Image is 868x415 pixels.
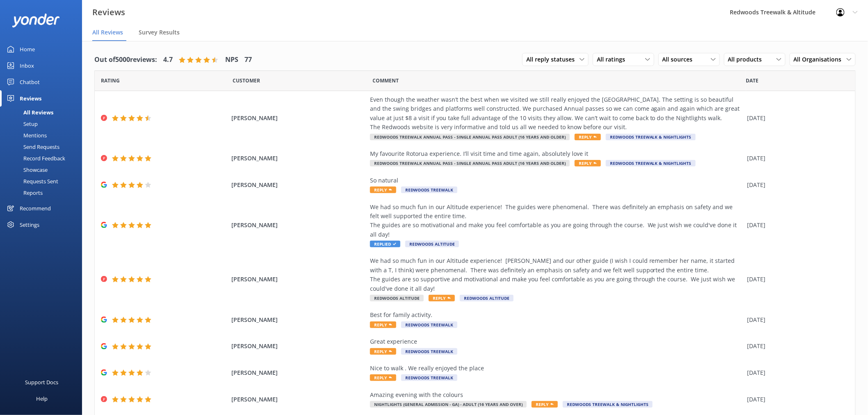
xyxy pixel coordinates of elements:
[401,187,457,193] span: Redwoods Treewalk
[370,337,743,346] div: Great experience
[401,374,457,381] span: Redwoods Treewalk
[405,241,459,247] span: Redwoods Altitude
[20,57,34,74] div: Inbox
[233,77,260,84] span: Date
[575,134,601,140] span: Reply
[747,342,845,351] div: [DATE]
[231,368,366,377] span: [PERSON_NAME]
[370,241,400,247] span: Replied
[20,41,35,57] div: Home
[370,364,743,373] div: Nice to walk . We really enjoyed the place
[231,315,366,324] span: [PERSON_NAME]
[747,368,845,377] div: [DATE]
[370,390,743,399] div: Amazing evening with the colours
[5,187,43,198] div: Reports
[370,160,570,166] span: Redwoods Treewalk Annual Pass - Single Annual Pass Adult (16 years and older)
[370,310,743,319] div: Best for family activity.
[101,77,120,84] span: Date
[370,322,396,328] span: Reply
[370,176,743,185] div: So natural
[231,114,366,123] span: [PERSON_NAME]
[794,55,847,64] span: All Organisations
[597,55,630,64] span: All ratings
[606,160,696,166] span: Redwoods Treewalk & Nightlights
[5,107,82,118] a: All Reviews
[563,401,653,408] span: Redwoods Treewalk & Nightlights
[746,77,759,84] span: Date
[370,134,570,140] span: Redwoods Treewalk Annual Pass - Single Annual Pass Adult (16 years and older)
[728,55,767,64] span: All products
[370,295,424,301] span: Redwoods Altitude
[5,164,82,176] a: Showcase
[92,6,125,19] h3: Reviews
[5,164,48,176] div: Showcase
[401,322,457,328] span: Redwoods Treewalk
[231,275,366,284] span: [PERSON_NAME]
[373,77,399,84] span: Question
[747,275,845,284] div: [DATE]
[747,395,845,404] div: [DATE]
[5,141,82,153] a: Send Requests
[139,28,180,36] span: Survey Results
[575,160,601,166] span: Reply
[606,134,696,140] span: Redwoods Treewalk & Nightlights
[231,180,366,189] span: [PERSON_NAME]
[370,256,743,293] div: We had so much fun in our Altitude experience! [PERSON_NAME] and our other guide (I wish I could ...
[429,295,455,301] span: Reply
[231,395,366,404] span: [PERSON_NAME]
[532,401,558,408] span: Reply
[20,74,40,90] div: Chatbot
[36,390,48,407] div: Help
[747,315,845,324] div: [DATE]
[25,374,59,390] div: Support Docs
[5,118,82,130] a: Setup
[231,221,366,230] span: [PERSON_NAME]
[12,14,59,27] img: yonder-white-logo.png
[244,55,252,65] h4: 77
[5,176,58,187] div: Requests Sent
[747,221,845,230] div: [DATE]
[370,187,396,193] span: Reply
[5,141,59,153] div: Send Requests
[5,153,82,164] a: Record Feedback
[460,295,514,301] span: Redwoods Altitude
[231,154,366,163] span: [PERSON_NAME]
[370,348,396,355] span: Reply
[747,180,845,189] div: [DATE]
[5,130,47,141] div: Mentions
[370,203,743,239] div: We had so much fun in our Altitude experience! The guides were phenomenal. There was definitely a...
[747,114,845,123] div: [DATE]
[231,342,366,351] span: [PERSON_NAME]
[370,95,743,132] div: Even though the weather wasn’t the best when we visited we still really enjoyed the [GEOGRAPHIC_D...
[526,55,580,64] span: All reply statuses
[5,176,82,187] a: Requests Sent
[20,217,39,233] div: Settings
[92,28,123,36] span: All Reviews
[5,118,38,130] div: Setup
[20,200,51,217] div: Recommend
[370,149,743,158] div: My favourite Rotorua experience. I’ll visit time and time again, absolutely love it
[5,153,65,164] div: Record Feedback
[5,187,82,198] a: Reports
[370,401,527,408] span: Nightlights (General Admission - GA) - Adult (16 years and over)
[5,107,53,118] div: All Reviews
[94,55,157,65] h4: Out of 5000 reviews:
[662,55,698,64] span: All sources
[370,374,396,381] span: Reply
[20,90,41,107] div: Reviews
[225,55,238,65] h4: NPS
[747,154,845,163] div: [DATE]
[163,55,173,65] h4: 4.7
[5,130,82,141] a: Mentions
[401,348,457,355] span: Redwoods Treewalk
